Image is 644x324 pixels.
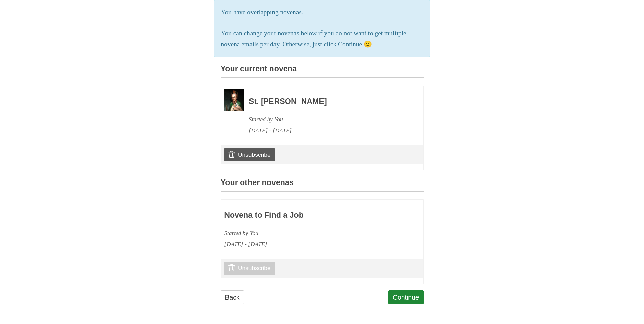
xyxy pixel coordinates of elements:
[224,148,275,161] a: Unsubscribe
[249,125,405,136] div: [DATE] - [DATE]
[221,28,423,50] p: You can change your novenas below if you do not want to get multiple novena emails per day. Other...
[224,89,244,111] img: Novena image
[224,211,380,220] h3: Novena to Find a Job
[388,290,424,304] a: Continue
[221,7,423,18] p: You have overlapping novenas.
[221,65,424,78] h3: Your current novena
[224,228,380,239] div: Started by You
[249,114,405,125] div: Started by You
[221,290,244,304] a: Back
[224,262,275,275] a: Unsubscribe
[249,97,405,106] h3: St. [PERSON_NAME]
[224,239,380,250] div: [DATE] - [DATE]
[221,178,424,192] h3: Your other novenas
